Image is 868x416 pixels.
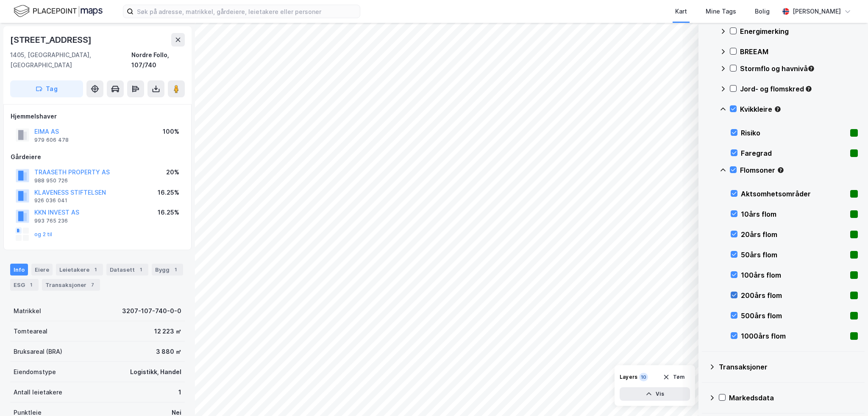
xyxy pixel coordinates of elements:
[34,177,68,184] div: 988 950 726
[14,326,47,336] div: Tomteareal
[158,207,179,218] div: 16.25%
[154,326,181,336] div: 12 223 ㎡
[34,197,67,204] div: 926 036 041
[741,311,847,321] div: 500års flom
[741,270,847,280] div: 100års flom
[740,104,858,114] div: Kvikkleire
[56,264,103,275] div: Leietakere
[826,375,868,416] iframe: Chat Widget
[11,152,184,162] div: Gårdeiere
[91,265,100,274] div: 1
[741,128,847,138] div: Risiko
[741,229,847,240] div: 20års flom
[620,387,690,401] button: Vis
[42,279,100,291] div: Transaksjoner
[755,6,770,17] div: Bolig
[639,373,648,381] div: 10
[740,26,858,36] div: Energimerking
[14,347,62,357] div: Bruksareal (BRA)
[88,281,97,289] div: 7
[10,50,131,70] div: 1405, [GEOGRAPHIC_DATA], [GEOGRAPHIC_DATA]
[166,167,179,177] div: 20%
[14,306,41,316] div: Matrikkel
[158,187,179,198] div: 16.25%
[706,6,736,17] div: Mine Tags
[134,5,360,18] input: Søk på adresse, matrikkel, gårdeiere, leietakere eller personer
[729,393,858,403] div: Markedsdata
[152,264,183,275] div: Bygg
[826,375,868,416] div: Kontrollprogram for chat
[740,47,858,57] div: BREEAM
[10,80,83,97] button: Tag
[740,165,858,175] div: Flomsoner
[10,279,39,291] div: ESG
[106,264,148,275] div: Datasett
[774,105,782,113] div: Tooltip anchor
[741,331,847,341] div: 1000års flom
[31,264,53,275] div: Eiere
[14,387,62,397] div: Antall leietakere
[657,370,690,384] button: Tøm
[27,281,35,289] div: 1
[620,374,637,380] div: Layers
[805,85,812,93] div: Tooltip anchor
[741,209,847,219] div: 10års flom
[741,290,847,300] div: 200års flom
[740,63,858,74] div: Stormflo og havnivå
[10,264,28,275] div: Info
[14,4,103,19] img: logo.f888ab2527a4732fd821a326f86c7f29.svg
[14,367,56,377] div: Eiendomstype
[10,33,93,47] div: [STREET_ADDRESS]
[171,265,180,274] div: 1
[807,65,815,72] div: Tooltip anchor
[122,306,181,316] div: 3207-107-740-0-0
[34,218,68,224] div: 993 765 236
[136,265,145,274] div: 1
[719,362,858,372] div: Transaksjoner
[741,250,847,260] div: 50års flom
[740,84,858,94] div: Jord- og flomskred
[178,387,181,397] div: 1
[34,137,69,143] div: 979 606 478
[777,166,785,174] div: Tooltip anchor
[741,148,847,158] div: Faregrad
[131,50,185,70] div: Nordre Follo, 107/740
[741,189,847,199] div: Aktsomhetsområder
[130,367,181,377] div: Logistikk, Handel
[793,6,841,17] div: [PERSON_NAME]
[163,127,179,137] div: 100%
[11,111,184,121] div: Hjemmelshaver
[156,347,181,357] div: 3 880 ㎡
[675,6,687,17] div: Kart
